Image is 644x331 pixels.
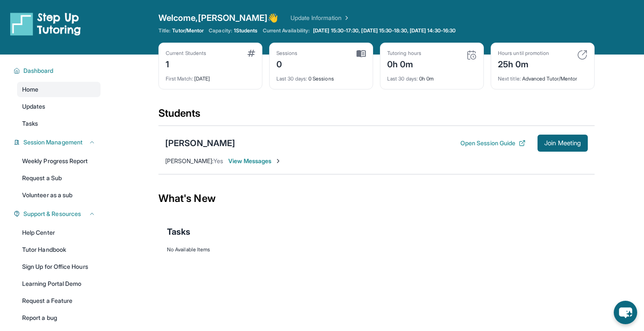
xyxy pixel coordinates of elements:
div: Students [158,106,595,125]
div: What's New [158,180,595,217]
img: Chevron Right [342,14,350,22]
img: card [356,50,366,58]
div: 0h 0m [387,70,477,82]
button: Open Session Guide [460,139,526,147]
div: 0h 0m [387,57,421,70]
span: Home [22,85,38,94]
div: No Available Items [167,246,586,253]
img: logo [10,12,81,36]
span: First Match : [166,75,193,82]
span: Next title : [498,75,521,82]
span: Support & Resources [23,210,81,218]
div: 0 [276,57,298,70]
span: [DATE] 15:30-17:30, [DATE] 15:30-18:30, [DATE] 14:30-16:30 [313,27,456,34]
a: Help Center [17,225,101,240]
span: View Messages [228,157,282,165]
span: Current Availability: [263,27,310,34]
span: Updates [22,102,46,111]
div: Sessions [276,50,298,57]
span: Dashboard [23,66,54,75]
span: Tasks [167,226,190,238]
button: Join Meeting [538,135,588,152]
img: card [466,50,477,60]
div: 25h 0m [498,57,549,70]
button: Session Management [20,138,95,147]
div: Current Students [166,50,206,57]
span: [PERSON_NAME] : [165,157,213,164]
span: Title: [158,27,170,34]
span: Last 30 days : [276,75,307,82]
a: Request a Feature [17,293,101,308]
span: Join Meeting [544,141,581,146]
div: [PERSON_NAME] [165,137,235,149]
a: Learning Portal Demo [17,276,101,291]
span: Capacity: [209,27,232,34]
span: Session Management [23,138,83,147]
button: Dashboard [20,66,95,75]
a: Sign Up for Office Hours [17,259,101,274]
img: card [577,50,587,60]
div: 1 [166,57,206,70]
a: Updates [17,99,101,114]
button: Support & Resources [20,210,95,218]
div: [DATE] [166,70,255,82]
span: 1 Students [234,27,258,34]
a: Volunteer as a sub [17,187,101,203]
img: card [247,50,255,57]
span: Tasks [22,119,38,128]
a: Request a Sub [17,170,101,186]
a: [DATE] 15:30-17:30, [DATE] 15:30-18:30, [DATE] 14:30-16:30 [311,27,457,34]
div: Tutoring hours [387,50,421,57]
div: Hours until promotion [498,50,549,57]
a: Weekly Progress Report [17,153,101,169]
a: Tasks [17,116,101,131]
div: Advanced Tutor/Mentor [498,70,587,82]
span: Last 30 days : [387,75,418,82]
span: Tutor/Mentor [172,27,204,34]
a: Tutor Handbook [17,242,101,257]
div: 0 Sessions [276,70,366,82]
span: Yes [213,157,223,164]
a: Home [17,82,101,97]
button: chat-button [614,301,637,324]
span: Welcome, [PERSON_NAME] 👋 [158,12,279,24]
img: Chevron-Right [275,158,282,164]
a: Report a bug [17,310,101,325]
a: Update Information [290,14,350,22]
